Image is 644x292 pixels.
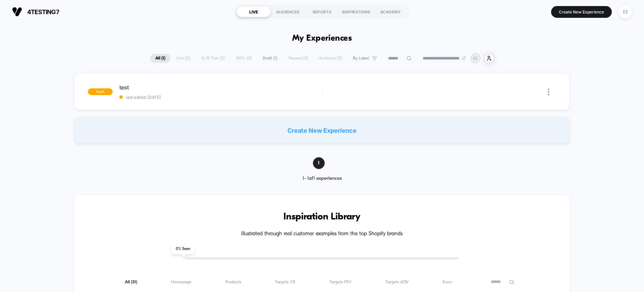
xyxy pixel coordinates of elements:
[385,280,409,285] span: Targets AOV
[12,7,22,17] img: Visually logo
[313,157,325,169] span: 1
[442,280,452,285] span: Seen
[88,88,113,95] span: draft
[462,56,466,60] img: end
[125,280,137,285] span: All
[236,6,271,17] div: LIVE
[290,176,355,181] div: 1 - 1 of 1 experiences
[373,6,408,17] div: ACADEMY
[339,6,373,17] div: INSPIRATIONS
[10,6,61,17] button: 4testing7
[150,54,170,63] span: All ( 1 )
[271,6,305,17] div: AUDIENCES
[548,88,549,95] img: close
[27,8,59,15] span: 4testing7
[617,5,634,19] button: EE
[94,231,550,237] h4: Illustrated through real customer examples from the top Shopify brands
[131,280,137,284] span: ( 31 )
[119,95,322,100] span: last edited: [DATE]
[473,56,478,61] p: EE
[119,84,322,91] span: test
[619,5,632,18] div: EE
[171,280,192,285] span: Homepage
[551,6,612,18] button: Create New Experience
[172,244,194,254] span: 0 % Seen
[292,34,352,43] h1: My Experiences
[305,6,339,17] div: REPORTS
[225,280,241,285] span: Products
[74,117,570,144] div: Create New Experience
[353,56,369,61] span: By Label
[258,54,282,63] span: Draft ( 1 )
[275,280,296,285] span: Targets CR
[94,212,550,222] h3: Inspiration Library
[329,280,352,285] span: Targets PSV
